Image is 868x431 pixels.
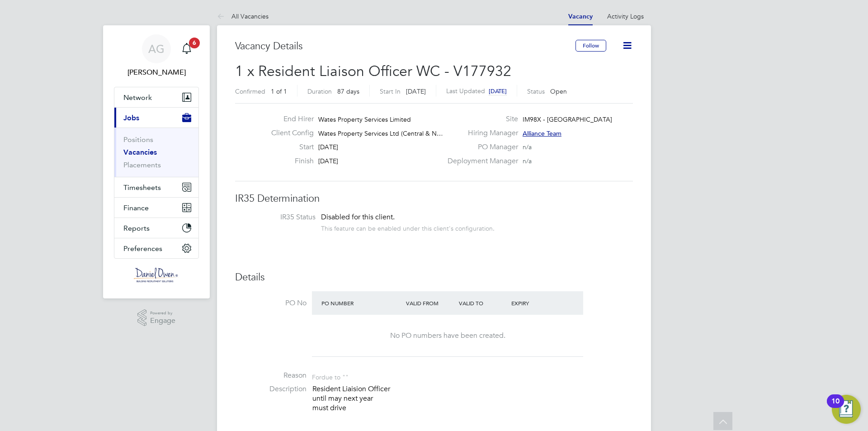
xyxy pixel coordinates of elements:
[442,142,518,152] label: PO Manager
[235,298,307,308] label: PO No
[457,295,509,311] div: Valid To
[523,115,612,123] span: IM98X - [GEOGRAPHIC_DATA]
[523,129,561,137] span: Alliance Team
[114,198,198,218] button: Finance
[189,38,200,48] span: 6
[527,87,545,95] label: Status
[264,142,314,152] label: Start
[321,331,574,341] div: No PO numbers have been created.
[568,13,593,20] a: Vacancy
[312,371,349,381] div: For due to ""
[123,244,162,253] span: Preferences
[406,87,426,95] span: [DATE]
[321,222,495,232] div: This feature can be enabled under this client's configuration.
[337,87,359,95] span: 87 days
[235,371,307,380] label: Reason
[607,12,644,20] a: Activity Logs
[217,12,269,20] a: All Vacancies
[235,40,576,53] h3: Vacancy Details
[235,384,307,394] label: Description
[318,115,411,123] span: Wates Property Services Limited
[114,108,198,128] button: Jobs
[523,143,532,151] span: n/a
[123,204,149,212] span: Finance
[550,87,567,95] span: Open
[123,224,150,232] span: Reports
[442,114,518,124] label: Site
[319,295,404,311] div: PO Number
[123,161,161,169] a: Placements
[576,40,606,52] button: Follow
[489,87,507,95] span: [DATE]
[114,268,199,282] a: Go to home page
[264,156,314,166] label: Finish
[312,384,633,412] p: Resident Liaision Officer until may next year must drive
[380,87,401,95] label: Start In
[264,114,314,124] label: End Hirer
[114,34,199,78] a: AG[PERSON_NAME]
[318,157,338,165] span: [DATE]
[150,309,175,317] span: Powered by
[123,114,139,122] span: Jobs
[150,317,175,325] span: Engage
[509,295,562,311] div: Expiry
[235,87,265,95] label: Confirmed
[123,93,152,102] span: Network
[103,25,210,298] nav: Main navigation
[271,87,287,95] span: 1 of 1
[123,135,153,144] a: Positions
[148,43,165,55] span: AG
[264,128,314,138] label: Client Config
[123,148,157,156] a: Vacancies
[178,34,196,63] a: 6
[832,395,861,424] button: Open Resource Center, 10 new notifications
[123,183,161,192] span: Timesheets
[235,62,511,80] span: 1 x Resident Liaison Officer WC - V177932
[134,268,179,282] img: danielowen-logo-retina.png
[318,143,338,151] span: [DATE]
[114,177,198,197] button: Timesheets
[307,87,332,95] label: Duration
[235,192,633,205] h3: IR35 Determination
[442,156,518,166] label: Deployment Manager
[404,295,457,311] div: Valid From
[442,128,518,138] label: Hiring Manager
[137,309,176,327] a: Powered byEngage
[446,87,485,95] label: Last Updated
[523,157,532,165] span: n/a
[235,271,633,284] h3: Details
[318,129,443,137] span: Wates Property Services Ltd (Central & N…
[114,238,198,258] button: Preferences
[114,87,198,107] button: Network
[321,213,395,222] span: Disabled for this client.
[114,128,198,177] div: Jobs
[244,213,316,222] label: IR35 Status
[831,401,840,413] div: 10
[114,218,198,238] button: Reports
[114,67,199,78] span: Amy Garcia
